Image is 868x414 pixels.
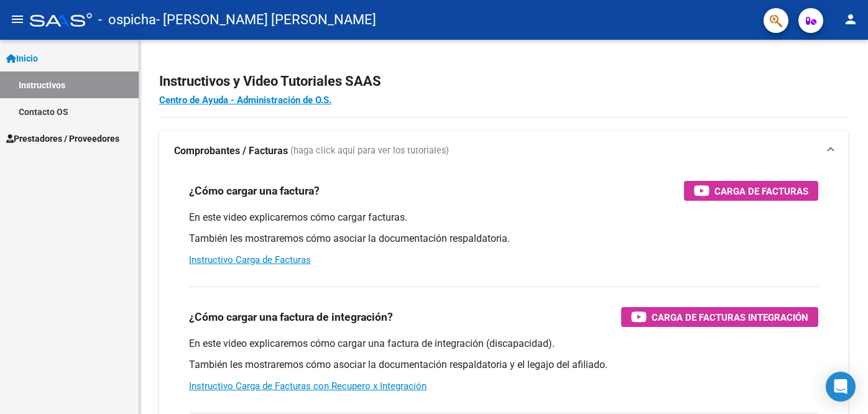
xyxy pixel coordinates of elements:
button: Carga de Facturas Integración [621,307,818,327]
mat-expansion-panel-header: Comprobantes / Facturas (haga click aquí para ver los tutoriales) [159,131,848,171]
span: Carga de Facturas Integración [652,310,808,325]
mat-icon: menu [10,12,25,27]
h3: ¿Cómo cargar una factura de integración? [189,308,393,326]
p: También les mostraremos cómo asociar la documentación respaldatoria y el legajo del afiliado. [189,358,818,372]
div: Open Intercom Messenger [826,372,856,402]
a: Instructivo Carga de Facturas con Recupero x Integración [189,380,427,392]
p: En este video explicaremos cómo cargar una factura de integración (discapacidad). [189,337,818,351]
h2: Instructivos y Video Tutoriales SAAS [159,70,848,93]
span: - [PERSON_NAME] [PERSON_NAME] [156,6,376,34]
p: También les mostraremos cómo asociar la documentación respaldatoria. [189,232,818,246]
a: Instructivo Carga de Facturas [189,254,311,265]
span: - ospicha [98,6,156,34]
span: (haga click aquí para ver los tutoriales) [290,144,449,158]
strong: Comprobantes / Facturas [174,144,288,158]
p: En este video explicaremos cómo cargar facturas. [189,211,818,224]
span: Prestadores / Proveedores [6,132,119,145]
button: Carga de Facturas [684,181,818,201]
span: Carga de Facturas [714,183,808,199]
mat-icon: person [843,12,858,27]
h3: ¿Cómo cargar una factura? [189,182,320,200]
span: Inicio [6,52,38,65]
a: Centro de Ayuda - Administración de O.S. [159,94,331,106]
